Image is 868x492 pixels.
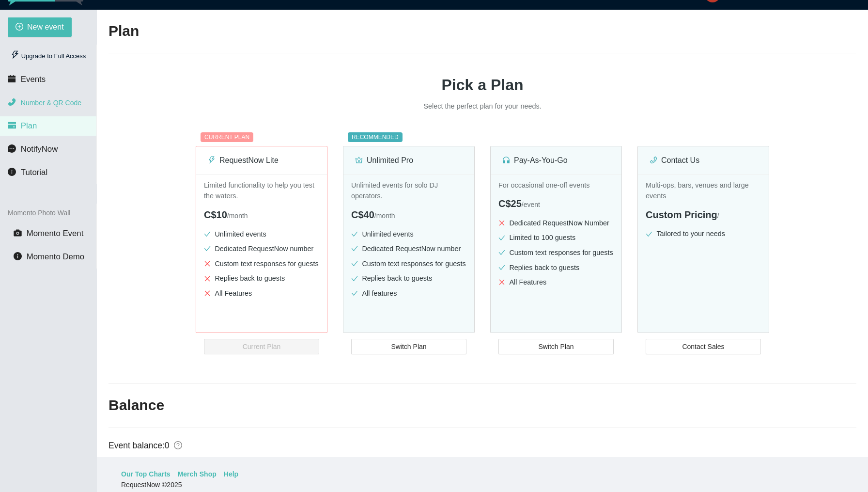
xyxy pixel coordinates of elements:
span: check [204,245,211,252]
li: Dedicated RequestNow number [351,243,466,254]
span: phone [8,98,16,106]
div: RequestNow Lite [208,154,315,166]
span: Custom Pricing [646,209,717,220]
span: check [498,249,505,256]
span: close [204,260,211,267]
span: check [498,235,505,241]
li: Limited to 100 guests [498,232,614,243]
li: Replies back to guests [204,273,319,284]
span: close [204,275,211,282]
span: phone [650,156,657,164]
span: Tutorial [21,168,47,177]
p: For occasional one-off events [498,180,614,191]
span: calendar [8,75,16,83]
span: camera [14,229,22,237]
span: close [204,290,211,297]
li: Custom text responses for guests [498,247,614,258]
span: Events [21,75,46,84]
li: Custom text responses for guests [351,258,466,270]
span: Contact Sales [682,341,724,352]
li: Replies back to guests [351,273,466,284]
li: Tailored to your needs [646,228,761,239]
span: check [498,264,505,271]
span: / event [522,201,540,208]
span: Plan [21,121,37,130]
span: check [351,260,358,267]
span: info-circle [8,168,16,176]
sup: RECOMMENDED [348,132,403,142]
h2: Balance [108,396,856,415]
button: Switch Plan [498,339,614,354]
span: Momento Demo [27,252,84,261]
span: info-circle [14,252,22,260]
li: All Features [204,288,319,299]
span: Switch Plan [538,341,573,352]
p: Select the perfect plan for your needs. [337,101,628,112]
button: Contact Sales [646,339,761,354]
span: question-circle [174,441,183,450]
span: C$25 [498,198,522,209]
div: Pay-As-You-Go [502,154,610,166]
span: / month [374,212,395,220]
div: Upgrade to Full Access [8,47,89,66]
a: Help [224,469,238,479]
span: Switch Plan [391,341,426,352]
button: plus-circleNew event [8,17,72,37]
span: C$40 [351,209,374,220]
span: C$10 [204,209,227,220]
span: Number & QR Code [21,99,81,107]
span: close [498,220,505,226]
span: credit-card [8,121,16,129]
li: Custom text responses for guests [204,258,319,270]
li: Dedicated RequestNow number [204,243,319,254]
span: plus-circle [15,23,23,32]
span: close [498,279,505,286]
span: check [204,231,211,238]
li: Replies back to guests [498,262,614,273]
span: / [717,212,719,220]
div: RequestNow © 2025 [121,479,841,490]
p: Unlimited events for solo DJ operators. [351,180,466,202]
a: Merch Shop [178,469,217,479]
p: Multi-ops, bars, venues and large events [646,180,761,202]
span: check [351,275,358,282]
span: thunderbolt [208,156,216,164]
sup: CURRENT PLAN [201,132,253,142]
span: NotifyNow [21,144,58,154]
h2: Plan [108,21,856,41]
span: crown [355,156,363,164]
h1: Pick a Plan [108,73,856,97]
button: Switch Plan [351,339,466,354]
span: Momento Event [27,229,84,238]
li: All Features [498,277,614,288]
span: check [351,245,358,252]
span: New event [27,21,64,33]
li: All features [351,288,466,299]
div: Unlimited Pro [355,154,463,166]
li: Dedicated RequestNow Number [498,218,614,229]
span: check [646,231,652,238]
li: Unlimited events [204,229,319,240]
p: Limited functionality to help you test the waters. [204,180,319,202]
div: Contact Us [650,154,757,166]
button: Current Plan [204,339,319,354]
span: check [351,231,358,238]
span: / month [227,212,248,220]
span: message [8,144,16,153]
span: thunderbolt [11,50,19,59]
a: Our Top Charts [121,469,170,479]
div: Event balance: 0 [108,439,856,453]
span: customer-service [502,156,510,164]
span: check [351,290,358,297]
li: Unlimited events [351,229,466,240]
